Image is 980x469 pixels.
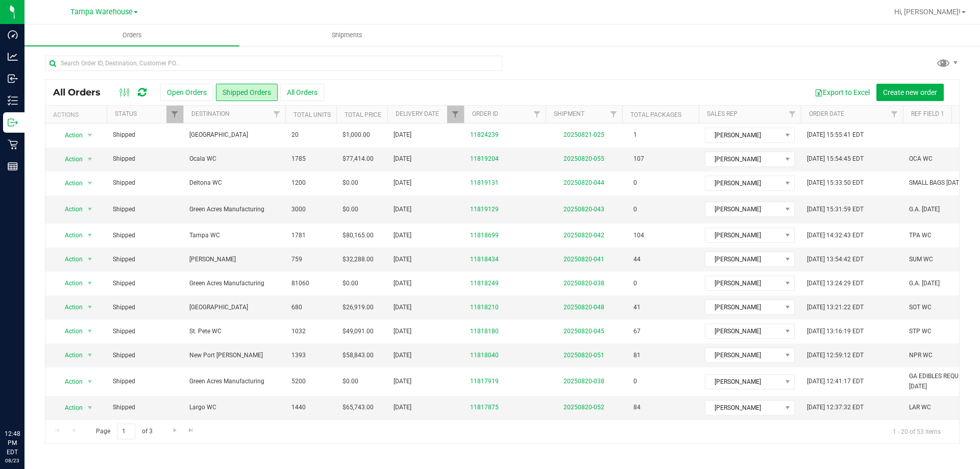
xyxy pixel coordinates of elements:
span: [DATE] [394,351,411,360]
span: [PERSON_NAME] [705,128,781,142]
a: Shipments [239,24,454,46]
inline-svg: Retail [8,139,18,150]
a: 11819131 [470,178,499,188]
a: 11817875 [470,403,499,412]
a: Go to the next page [167,424,182,437]
span: $0.00 [342,205,358,214]
input: Search Order ID, Destination, Customer PO... [45,56,502,71]
p: 12:48 PM EDT [5,429,20,457]
span: Hi, [PERSON_NAME]! [894,8,961,16]
span: Action [56,300,83,314]
span: [PERSON_NAME] [705,375,781,389]
span: Action [56,276,83,290]
a: 20250821-025 [563,131,604,138]
span: 81060 [291,279,309,288]
span: Page of 3 [87,424,161,439]
span: $1,000.00 [342,130,370,140]
span: $0.00 [342,279,358,288]
span: select [84,300,96,314]
span: Action [56,348,83,362]
a: Filter [886,106,903,123]
a: Shipment [554,110,584,117]
a: 11819129 [470,205,499,214]
span: Shipped [113,205,177,214]
span: [DATE] 12:41:17 EDT [807,377,864,386]
span: Green Acres Manufacturing [189,377,279,386]
span: [DATE] [394,178,411,188]
a: Orders [24,24,239,46]
span: select [84,375,96,389]
span: 1200 [291,178,306,188]
span: 84 [628,400,646,415]
span: Shipped [113,154,177,164]
button: Create new order [876,84,944,101]
a: 20250820-052 [563,404,604,411]
a: 20250820-051 [563,352,604,359]
span: $0.00 [342,178,358,188]
span: Action [56,252,83,266]
span: select [84,228,96,242]
span: 1785 [291,154,306,164]
span: LAR WC [909,403,931,412]
span: $32,288.00 [342,255,374,264]
a: Filter [784,106,801,123]
a: 11818180 [470,327,499,336]
span: 41 [628,300,646,315]
span: select [84,128,96,142]
span: SOT WC [909,303,932,312]
span: 104 [628,228,649,243]
inline-svg: Reports [8,161,18,171]
span: [DATE] [394,255,411,264]
span: [DATE] [394,327,411,336]
a: 20250820-042 [563,232,604,239]
iframe: Resource center [10,387,41,418]
span: [DATE] 12:59:12 EDT [807,351,864,360]
span: $65,743.00 [342,403,374,412]
span: [DATE] 12:37:32 EDT [807,403,864,412]
span: 107 [628,152,649,166]
a: Total Price [345,111,381,118]
span: [DATE] [394,377,411,386]
input: 1 [117,424,135,439]
a: Status [115,110,137,117]
span: [PERSON_NAME] [705,176,781,190]
span: [DATE] 15:54:45 EDT [807,154,864,164]
span: Shipped [113,303,177,312]
span: Shipped [113,130,177,140]
a: Total Units [293,111,331,118]
span: 0 [628,202,642,217]
span: Shipped [113,377,177,386]
inline-svg: Inbound [8,73,18,84]
a: 20250820-048 [563,304,604,311]
span: [DATE] [394,205,411,214]
span: 1 [628,128,642,142]
div: Actions [53,111,103,118]
span: [GEOGRAPHIC_DATA] [189,303,279,312]
span: 1781 [291,231,306,240]
span: select [84,152,96,166]
span: $58,843.00 [342,351,374,360]
span: [DATE] 15:31:59 EDT [807,205,864,214]
span: [PERSON_NAME] [705,401,781,415]
a: 20250820-038 [563,378,604,385]
span: SMALL BAGS [DATE] [909,178,964,188]
span: OCA WC [909,154,933,164]
span: [DATE] 13:16:19 EDT [807,327,864,336]
a: Sales Rep [707,110,738,117]
span: New Port [PERSON_NAME] [189,351,279,360]
span: select [84,252,96,266]
span: [DATE] [394,403,411,412]
span: Shipped [113,403,177,412]
span: GA EDIBLES REQUEST [DATE] [909,372,973,391]
button: Open Orders [160,84,213,101]
span: 67 [628,324,646,339]
span: [DATE] [394,231,411,240]
a: 11818699 [470,231,499,240]
span: Action [56,202,83,216]
a: 20250820-045 [563,328,604,335]
span: 20 [291,130,299,140]
span: select [84,176,96,190]
span: TPA WC [909,231,932,240]
span: Tampa Warehouse [70,8,133,16]
span: Action [56,152,83,166]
